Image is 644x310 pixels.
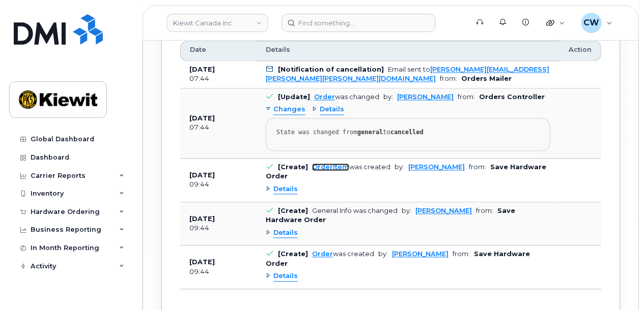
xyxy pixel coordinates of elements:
div: 09:44 [189,180,247,190]
span: Details [273,272,298,282]
span: from: [469,164,486,171]
div: was changed [314,94,379,101]
div: 07:44 [189,75,247,84]
span: Details [273,229,298,238]
b: Save Hardware Order [266,251,530,267]
div: 09:44 [189,268,247,277]
b: [Create] [278,164,308,171]
b: [DATE] [189,215,215,223]
span: from: [453,251,470,258]
span: Date [190,46,206,55]
span: from: [476,207,493,215]
span: by: [395,164,404,171]
strong: cancelled [390,129,424,136]
a: [PERSON_NAME] [408,164,465,171]
span: by: [402,207,411,215]
b: [Update] [278,94,310,101]
b: Save Hardware Order [266,207,515,224]
a: Order [312,251,333,258]
b: [Create] [278,207,308,215]
span: by: [383,94,393,101]
b: Orders Controller [479,94,545,101]
b: [DATE] [189,66,215,74]
a: [PERSON_NAME] [415,207,472,215]
b: [Create] [278,251,308,258]
span: by: [378,251,388,258]
span: from: [458,94,475,101]
span: Changes [273,105,305,115]
a: Kiewit Canada Inc [166,14,268,32]
span: from: [440,75,457,83]
a: [PERSON_NAME] [397,94,454,101]
div: 07:44 [189,123,247,133]
span: Details [320,105,344,115]
div: State was changed from to [276,129,540,137]
strong: general [357,129,383,136]
div: was created [312,164,390,171]
div: 09:44 [189,224,247,233]
th: Action [559,41,601,61]
a: OrderItem [312,164,349,171]
b: [DATE] [189,172,215,179]
div: Corey Wagg [574,13,620,33]
input: Find something... [282,14,436,32]
span: CW [583,17,599,29]
a: Order [314,94,335,101]
span: Details [266,46,290,55]
iframe: Messenger Launcher [600,266,636,302]
b: [DATE] [189,115,215,122]
div: General Info was changed [312,207,398,215]
b: [Notification of cancellation] [278,66,384,74]
b: [DATE] [189,259,215,266]
div: was created [312,251,374,258]
div: Email sent to [266,66,549,83]
a: [PERSON_NAME] [392,251,449,258]
span: Details [273,185,298,195]
div: Quicklinks [539,13,572,33]
b: Orders Mailer [461,75,512,83]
